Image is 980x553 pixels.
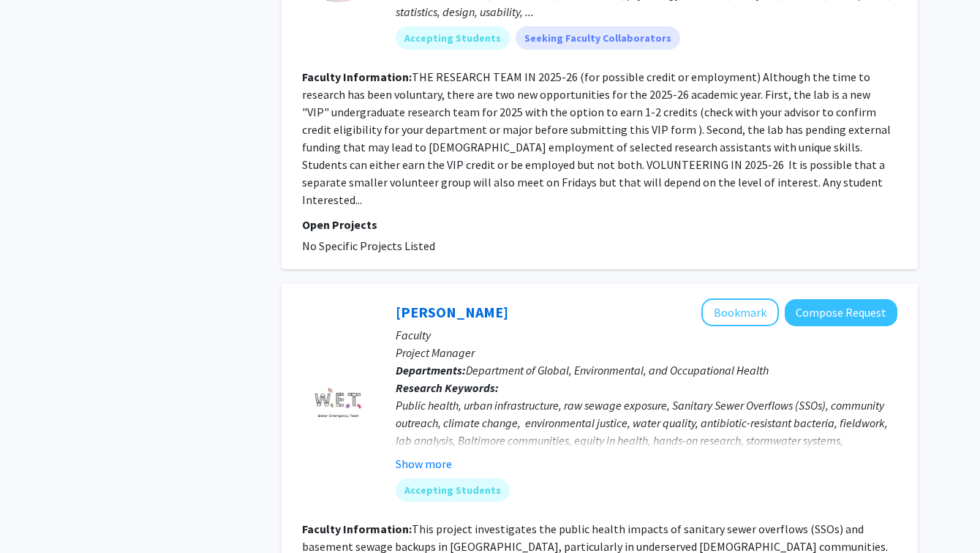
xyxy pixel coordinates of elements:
[396,363,466,377] b: Departments:
[785,299,897,326] button: Compose Request to Shachar Gazit-Rosenthal
[302,69,891,207] fg-read-more: THE RESEARCH TEAM IN 2025-26 (for possible credit or employment) Although the time to research ha...
[396,380,499,395] b: Research Keywords:
[516,26,680,50] mat-chip: Seeking Faculty Collaborators
[466,363,769,377] span: Department of Global, Environmental, and Occupational Health
[396,344,897,361] p: Project Manager
[396,396,897,467] div: Public health, urban infrastructure, raw sewage exposure, Sanitary Sewer Overflows (SSOs), commun...
[302,238,435,253] span: No Specific Projects Listed
[701,298,779,326] button: Add Shachar Gazit-Rosenthal to Bookmarks
[396,26,510,50] mat-chip: Accepting Students
[302,69,412,84] b: Faculty Information:
[396,455,452,473] button: Show more
[396,326,897,344] p: Faculty
[302,522,412,536] b: Faculty Information:
[396,303,508,321] a: [PERSON_NAME]
[11,487,62,542] iframe: Chat
[302,216,897,233] p: Open Projects
[396,478,510,502] mat-chip: Accepting Students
